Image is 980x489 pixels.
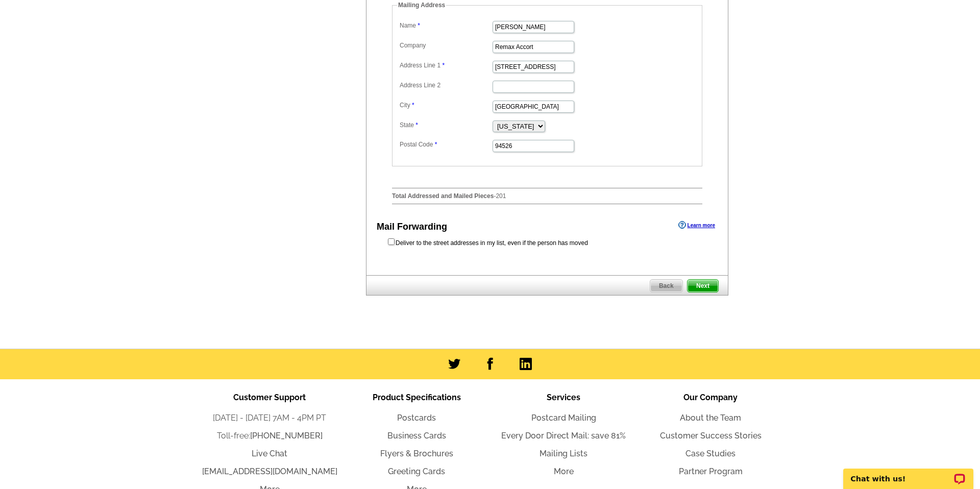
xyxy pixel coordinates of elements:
[554,467,574,476] a: More
[392,192,494,200] strong: Total Addressed and Mailed Pieces
[660,431,762,441] a: Customer Success Stories
[496,192,506,200] span: 201
[400,61,492,70] label: Address Line 1
[685,449,736,458] a: Case Studies
[202,467,337,476] a: [EMAIL_ADDRESS][DOMAIN_NAME]
[373,393,461,402] span: Product Specifications
[250,431,323,441] a: [PHONE_NUMBER]
[387,237,707,248] form: Deliver to the street addresses in my list, even if the person has moved
[196,412,343,424] li: [DATE] - [DATE] 7AM - 4PM PT
[397,1,446,10] legend: Mailing Address
[400,21,492,30] label: Name
[650,279,683,292] a: Back
[397,413,436,423] a: Postcards
[678,221,715,229] a: Learn more
[683,393,738,402] span: Our Company
[252,449,287,458] a: Live Chat
[680,413,741,423] a: About the Team
[547,393,580,402] span: Services
[400,101,492,110] label: City
[400,120,492,130] label: State
[380,449,453,458] a: Flyers & Brochures
[387,431,446,441] a: Business Cards
[233,393,306,402] span: Customer Support
[540,449,587,458] a: Mailing Lists
[400,41,492,50] label: Company
[196,430,343,442] li: Toll-free:
[377,220,447,234] div: Mail Forwarding
[400,81,492,90] label: Address Line 2
[679,467,743,476] a: Partner Program
[388,467,445,476] a: Greeting Cards
[531,413,596,423] a: Postcard Mailing
[837,457,980,489] iframe: LiveChat chat widget
[650,280,682,292] span: Back
[501,431,626,441] a: Every Door Direct Mail: save 81%
[400,140,492,149] label: Postal Code
[688,280,718,292] span: Next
